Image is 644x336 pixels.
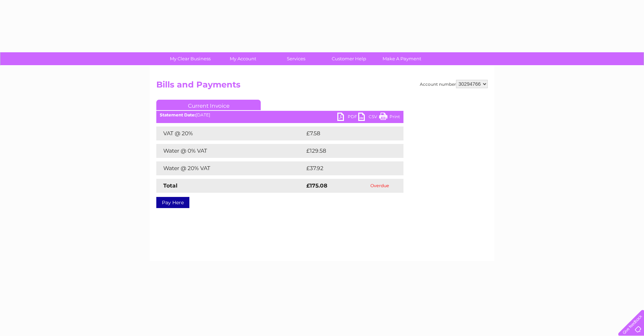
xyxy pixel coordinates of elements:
a: Pay Here [156,197,189,208]
td: VAT @ 20% [156,127,305,140]
td: Overdue [356,179,403,193]
a: Make A Payment [373,52,431,65]
td: £129.58 [305,144,391,158]
h2: Bills and Payments [156,80,488,93]
a: Print [379,113,400,123]
td: Water @ 0% VAT [156,144,305,158]
td: £7.58 [305,127,387,140]
td: Water @ 20% VAT [156,161,305,175]
div: [DATE] [156,113,403,117]
a: PDF [337,113,358,123]
div: Account number [420,80,488,88]
a: My Account [214,52,272,65]
a: CSV [358,113,379,123]
strong: Total [163,182,178,189]
a: Current Invoice [156,100,261,110]
b: Statement Date: [160,112,196,117]
a: Customer Help [320,52,378,65]
a: Services [267,52,325,65]
a: My Clear Business [162,52,219,65]
td: £37.92 [305,161,389,175]
strong: £175.08 [306,182,327,189]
